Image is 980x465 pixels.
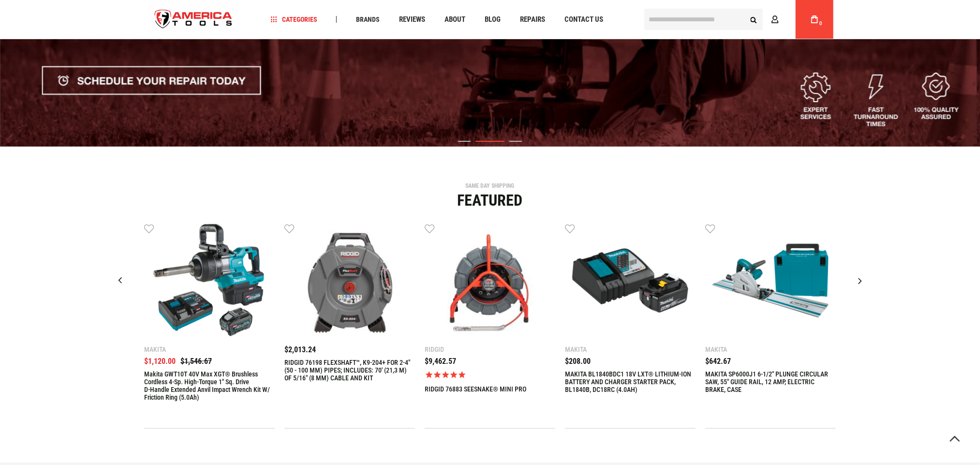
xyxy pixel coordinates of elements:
[144,193,836,208] div: Featured
[144,223,275,429] div: 1 / 9
[352,13,384,26] a: Brands
[108,269,132,293] div: Previous slide
[144,183,836,189] div: SAME DAY SHIPPING
[147,1,240,38] a: store logo
[284,345,316,354] span: $2,013.24
[425,223,555,341] a: RIDGID 76883 SEESNAKE® MINI PRO
[819,21,822,26] span: 0
[705,223,836,429] div: 5 / 9
[144,357,176,366] span: $1,120.00
[432,223,548,339] img: RIDGID 76883 SEESNAKE® MINI PRO
[440,13,470,26] a: About
[705,346,836,353] div: Makita
[356,16,380,23] span: Brands
[848,269,872,293] div: Next slide
[271,16,317,23] span: Categories
[565,223,696,341] a: MAKITA BL1840BDC1 18V LXT® LITHIUM-ION BATTERY AND CHARGER STARTER PACK, BL1840B, DC18RC (4.0AH)
[425,370,555,379] span: Rated 5.0 out of 5 stars 1 reviews
[705,357,731,366] span: $642.67
[516,13,549,26] a: Repairs
[565,357,591,366] span: $208.00
[292,223,408,339] img: RIDGID 76198 FLEXSHAFT™, K9-204+ FOR 2-4
[445,16,465,23] span: About
[565,346,696,353] div: Makita
[180,357,212,366] span: $1,546.67
[147,1,240,38] img: America Tools
[151,223,267,339] img: Makita GWT10T 40V max XGT® Brushless Cordless 4‑Sp. High‑Torque 1" Sq. Drive D‑Handle Extended An...
[425,385,526,393] a: RIDGID 76883 SEESNAKE® MINI PRO
[395,13,430,26] a: Reviews
[565,370,696,393] a: MAKITA BL1840BDC1 18V LXT® LITHIUM-ION BATTERY AND CHARGER STARTER PACK, BL1840B, DC18RC (4.0AH)
[705,223,836,341] a: MAKITA SP6000J1 6-1/2" PLUNGE CIRCULAR SAW, 55" GUIDE RAIL, 12 AMP, ELECTRIC BRAKE, CASE
[565,223,696,429] div: 4 / 9
[713,223,829,339] img: MAKITA SP6000J1 6-1/2" PLUNGE CIRCULAR SAW, 55" GUIDE RAIL, 12 AMP, ELECTRIC BRAKE, CASE
[560,13,608,26] a: Contact Us
[267,13,322,26] a: Categories
[284,359,415,382] a: RIDGID 76198 FLEXSHAFT™, K9-204+ FOR 2-4" (50 - 100 MM) PIPES; INCLUDES: 70' (21,3 M) OF 5/16" (8...
[425,357,456,366] span: $9,462.57
[705,370,836,393] a: MAKITA SP6000J1 6-1/2" PLUNGE CIRCULAR SAW, 55" GUIDE RAIL, 12 AMP, ELECTRIC BRAKE, CASE
[284,223,415,429] div: 2 / 9
[144,346,275,353] div: Makita
[480,13,505,26] a: Blog
[425,346,555,353] div: Ridgid
[520,16,545,23] span: Repairs
[485,16,501,23] span: Blog
[399,16,425,23] span: Reviews
[425,223,555,429] div: 3 / 9
[144,223,275,341] a: Makita GWT10T 40V max XGT® Brushless Cordless 4‑Sp. High‑Torque 1" Sq. Drive D‑Handle Extended An...
[284,223,415,341] a: RIDGID 76198 FLEXSHAFT™, K9-204+ FOR 2-4
[144,370,275,401] a: Makita GWT10T 40V max XGT® Brushless Cordless 4‑Sp. High‑Torque 1" Sq. Drive D‑Handle Extended An...
[744,10,763,29] button: Search
[564,16,603,23] span: Contact Us
[572,223,688,339] img: MAKITA BL1840BDC1 18V LXT® LITHIUM-ION BATTERY AND CHARGER STARTER PACK, BL1840B, DC18RC (4.0AH)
